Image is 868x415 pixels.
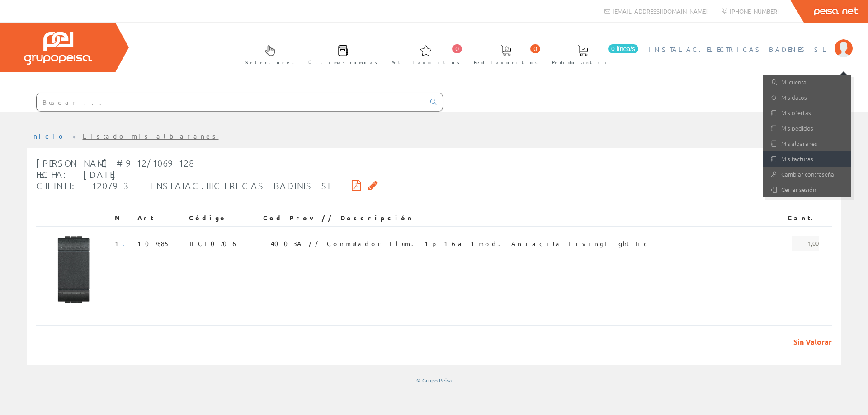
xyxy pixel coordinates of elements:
[763,167,851,182] a: Cambiar contraseña
[648,37,853,46] a: INSTALAC.ELECTRICAS BADENES SL
[299,37,382,70] a: Últimas compras
[134,210,185,226] th: Art
[648,45,830,54] span: INSTALAC.ELECTRICAS BADENES SL
[763,136,851,151] a: Mis albaranes
[763,105,851,121] a: Mis ofertas
[123,239,130,247] a: .
[37,93,425,111] input: Buscar ...
[111,210,134,226] th: N
[608,44,638,53] span: 0 línea/s
[763,90,851,105] a: Mis datos
[185,210,259,226] th: Código
[787,337,832,347] span: Sin Valorar
[36,158,330,191] span: [PERSON_NAME] #912/1069128 Fecha: [DATE] Cliente: 120793 - INSTALAC.ELECTRICAS BADENES SL
[27,132,66,140] a: Inicio
[368,182,378,188] i: Solicitar por email copia firmada
[792,236,819,251] span: 1,00
[245,58,294,67] span: Selectores
[308,58,377,67] span: Últimas compras
[474,58,538,67] span: Ped. favoritos
[259,210,773,226] th: Cod Prov // Descripción
[763,121,851,136] a: Mis pedidos
[552,58,613,67] span: Pedido actual
[452,44,462,53] span: 0
[189,236,239,251] span: TICI0706
[613,7,708,15] span: [EMAIL_ADDRESS][DOMAIN_NAME]
[115,236,130,251] span: 1
[83,132,219,140] a: Listado mis albaranes
[352,182,361,188] i: Descargar PDF
[24,32,92,65] img: Grupo Peisa
[137,236,170,251] span: 107885
[27,377,841,384] div: © Grupo Peisa
[392,58,460,67] span: Art. favoritos
[763,75,851,90] a: Mi cuenta
[773,210,822,226] th: Cant.
[763,151,851,167] a: Mis facturas
[730,7,779,15] span: [PHONE_NUMBER]
[236,37,299,70] a: Selectores
[530,44,540,53] span: 0
[263,236,651,251] span: L4003A // Conmutador Ilum. 1p 16a 1mod. Antracita LivingLight Tic
[763,182,851,197] a: Cerrar sesión
[40,236,108,303] img: Foto artículo (150x150)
